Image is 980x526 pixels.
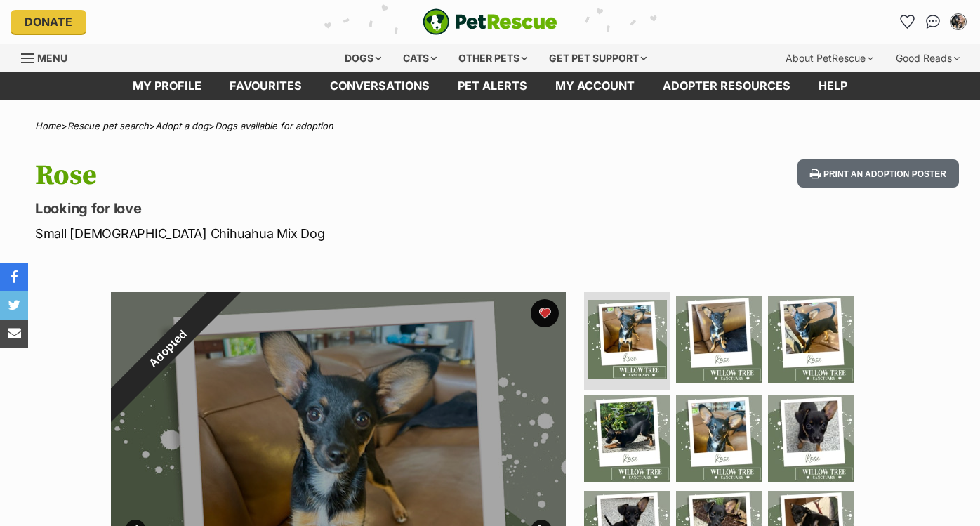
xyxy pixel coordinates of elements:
[947,11,969,33] button: My account
[922,11,944,33] a: Conversations
[35,199,598,218] p: Looking for love
[67,120,149,131] a: Rescue pet search
[768,296,854,383] img: Photo of Rose
[444,72,541,100] a: Pet alerts
[886,44,969,72] div: Good Reads
[896,11,969,33] ul: Account quick links
[531,299,559,327] button: favourite
[335,44,391,72] div: Dogs
[423,8,557,35] img: logo-e224e6f780fb5917bec1dbf3a21bbac754714ae5b6737aabdf751b685950b380.svg
[35,224,598,243] p: Small [DEMOGRAPHIC_DATA] Chihuahua Mix Dog
[37,52,67,64] span: Menu
[584,395,670,482] img: Photo of Rose
[768,395,854,482] img: Photo of Rose
[393,44,446,72] div: Cats
[797,159,959,188] button: Print an adoption poster
[21,44,77,70] a: Menu
[539,44,656,72] div: Get pet support
[423,8,557,35] a: PetRescue
[35,159,598,192] h1: Rose
[155,120,208,131] a: Adopt a dog
[541,72,649,100] a: My account
[896,11,919,33] a: Favourites
[35,120,61,131] a: Home
[926,15,941,29] img: chat-41dd97257d64d25036548639549fe6c8038ab92f7586957e7f3b1b290dea8141.svg
[588,300,667,379] img: Photo of Rose
[804,72,861,100] a: Help
[215,120,333,131] a: Dogs available for adoption
[676,296,762,383] img: Photo of Rose
[119,72,216,100] a: My profile
[79,260,256,438] div: Adopted
[776,44,883,72] div: About PetRescue
[449,44,537,72] div: Other pets
[676,395,762,482] img: Photo of Rose
[649,72,804,100] a: Adopter resources
[951,15,965,29] img: andrea rausa profile pic
[216,72,316,100] a: Favourites
[11,10,86,34] a: Donate
[316,72,444,100] a: conversations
